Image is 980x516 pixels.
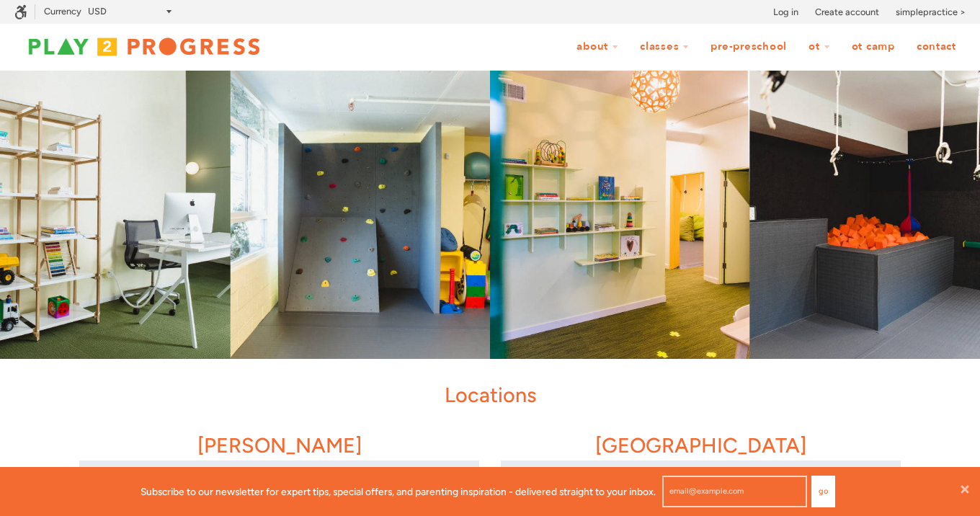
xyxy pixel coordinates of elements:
[79,431,479,460] h1: [PERSON_NAME]
[631,33,698,61] a: Classes
[14,32,274,61] img: Play2Progress logo
[896,5,966,19] a: simplepractice >
[701,33,796,61] a: Pre-Preschool
[68,381,912,409] h1: Locations
[811,476,835,507] button: Go
[567,33,628,61] a: About
[815,5,879,19] a: Create account
[662,476,807,507] input: email@example.com
[799,33,839,61] a: OT
[907,33,966,61] a: Contact
[773,5,798,19] a: Log in
[141,484,656,499] p: Subscribe to our newsletter for expert tips, special offers, and parenting inspiration - delivere...
[501,431,901,460] h1: [GEOGRAPHIC_DATA]
[44,6,81,17] label: Currency
[842,33,904,61] a: OT Camp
